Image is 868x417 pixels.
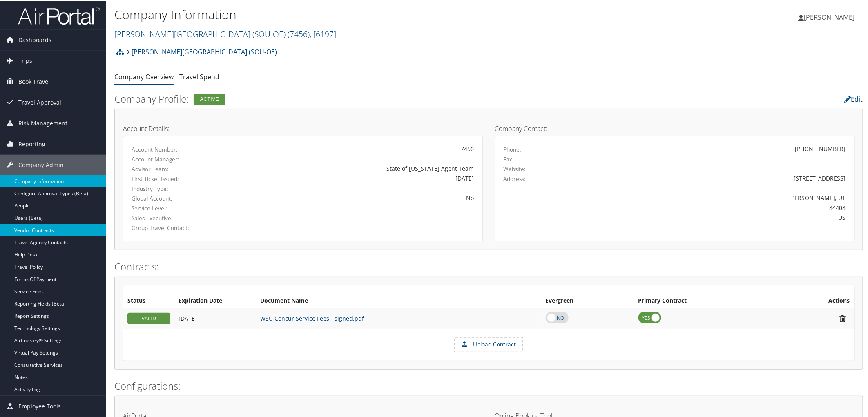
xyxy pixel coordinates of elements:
span: ( 7456 ) [288,28,310,39]
div: [PERSON_NAME], UT [592,193,846,201]
h1: Company Information [114,5,614,22]
div: [PHONE_NUMBER] [795,144,846,152]
label: Sales Executive: [132,213,237,221]
span: Reporting [18,133,45,154]
div: State of [US_STATE] Agent Team [250,163,474,172]
span: Travel Approval [18,91,61,112]
div: VALID [127,312,170,323]
div: [DATE] [250,173,474,182]
label: First Ticket Issued: [132,174,237,182]
h4: Company Contact: [495,125,855,131]
a: Edit [845,94,863,103]
th: Document Name [256,293,542,308]
a: WSU Concur Service Fees - signed.pdf [260,314,364,321]
h2: Contracts: [114,259,863,273]
span: [DATE] [179,314,197,321]
label: Upload Contract [455,337,522,351]
div: 7456 [250,144,474,152]
i: Remove Contract [836,314,850,322]
span: Book Travel [18,71,50,91]
div: No [250,193,474,201]
label: Global Account: [132,194,237,202]
label: Group Travel Contact: [132,223,237,231]
a: [PERSON_NAME] [799,4,863,29]
img: airportal-logo.png [18,5,100,25]
span: Trips [18,50,32,70]
label: Advisor Team: [132,164,237,172]
a: Travel Spend [179,71,219,80]
th: Actions [779,293,854,308]
label: Phone: [504,145,522,153]
h4: Account Details: [123,125,483,131]
label: Account Manager: [132,154,237,163]
span: [PERSON_NAME] [804,12,855,21]
label: Service Level: [132,203,237,212]
th: Expiration Date [174,293,256,308]
div: Active [194,93,225,104]
a: [PERSON_NAME][GEOGRAPHIC_DATA] (SOU-OE) [114,28,336,39]
span: Employee Tools [18,395,61,416]
label: Address: [504,174,526,182]
span: Company Admin [18,154,64,174]
label: Fax: [504,154,514,163]
label: Website: [504,164,526,172]
th: Status [123,293,174,308]
span: Risk Management [18,112,67,133]
h2: Company Profile: [114,91,609,105]
span: Dashboards [18,29,51,49]
a: Company Overview [114,71,174,80]
th: Primary Contract [634,293,779,308]
a: [PERSON_NAME][GEOGRAPHIC_DATA] (SOU-OE) [126,43,277,59]
h2: Configurations: [114,378,863,392]
div: 84408 [592,203,846,211]
label: Industry Type: [132,184,237,192]
span: , [ 6197 ] [310,28,336,39]
label: Account Number: [132,145,237,153]
div: Add/Edit Date [179,314,252,321]
div: US [592,212,846,221]
div: [STREET_ADDRESS] [592,173,846,182]
th: Evergreen [542,293,634,308]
